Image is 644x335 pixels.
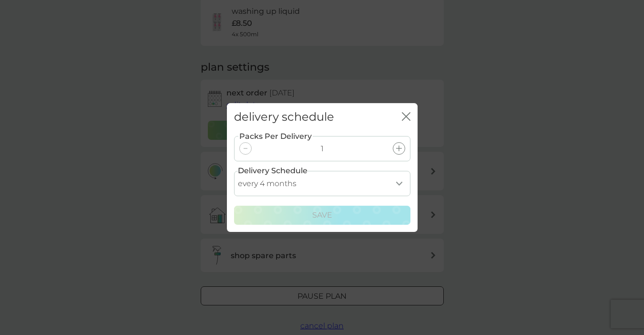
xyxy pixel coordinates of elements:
label: Packs Per Delivery [238,130,313,143]
p: 1 [321,143,324,155]
button: close [402,112,410,122]
button: Save [234,206,410,225]
p: Save [312,209,332,221]
label: Delivery Schedule [238,165,307,177]
h2: delivery schedule [234,110,334,124]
